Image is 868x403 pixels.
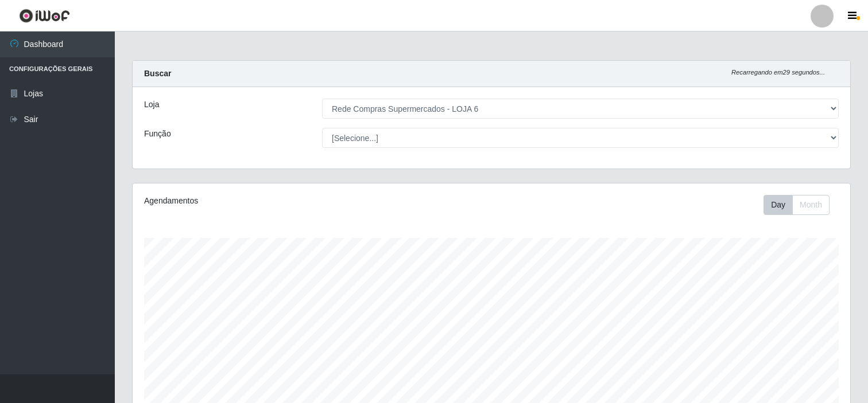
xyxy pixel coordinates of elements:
strong: Buscar [144,69,171,78]
div: First group [764,195,830,215]
button: Month [792,195,830,215]
div: Toolbar with button groups [764,195,839,215]
label: Loja [144,99,159,111]
i: Recarregando em 29 segundos... [731,69,825,76]
img: CoreUI Logo [19,9,70,23]
button: Day [764,195,793,215]
label: Função [144,128,171,140]
div: Agendamentos [144,195,424,207]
